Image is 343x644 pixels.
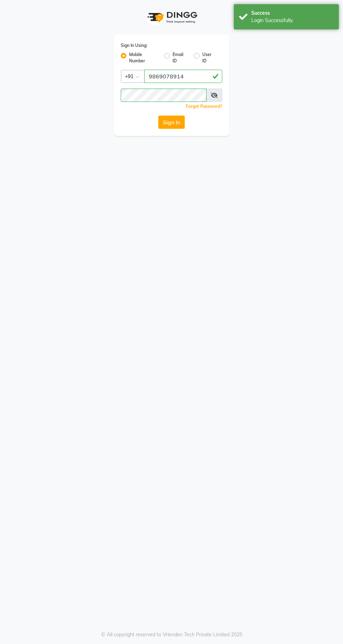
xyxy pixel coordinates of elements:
div: Success [251,9,334,17]
label: Sign In Using: [121,42,147,49]
label: User ID [202,51,217,64]
input: Username [121,89,206,102]
a: Forgot Password? [186,104,222,109]
input: Username [144,70,222,83]
button: Sign In [158,116,185,129]
label: Email ID [173,51,188,64]
img: logo1.svg [143,7,199,28]
label: Mobile Number [129,51,159,64]
div: Login Successfully. [251,17,334,24]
